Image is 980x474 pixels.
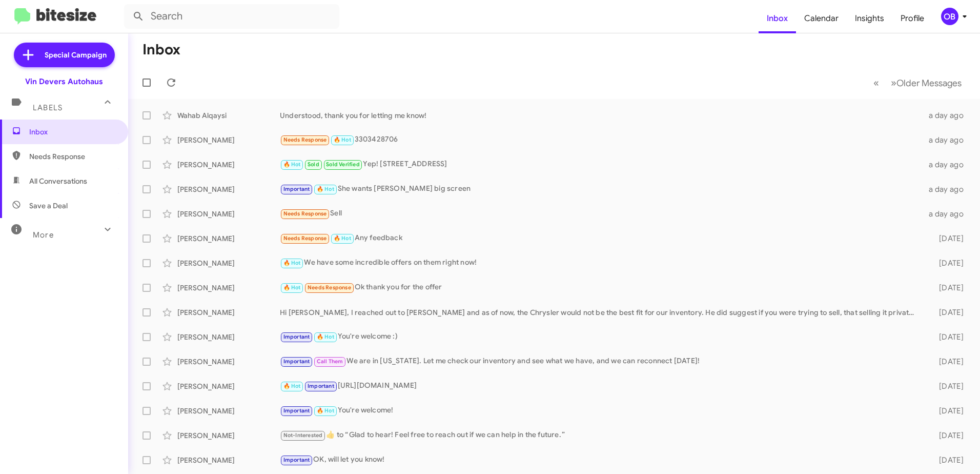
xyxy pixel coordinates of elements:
span: More [33,230,54,240]
span: Important [283,358,310,365]
span: 🔥 Hot [334,235,351,242]
div: [PERSON_NAME] [177,307,280,318]
span: Inbox [29,127,116,137]
h1: Inbox [142,42,180,58]
span: » [891,76,896,89]
div: [DATE] [923,258,972,268]
input: Search [124,4,339,29]
a: Special Campaign [14,43,115,67]
div: [DATE] [923,233,972,244]
div: Ok thank you for the offer [280,282,923,293]
span: Older Messages [896,77,962,89]
button: OB [932,8,969,25]
div: Yep! [STREET_ADDRESS] [280,159,923,170]
div: [PERSON_NAME] [177,160,280,170]
nav: Page navigation example [868,72,968,93]
span: 🔥 Hot [317,186,334,192]
div: [PERSON_NAME] [177,455,280,465]
span: Needs Response [29,151,116,162]
div: ​👍​ to “ Glad to hear! Feel free to reach out if we can help in the future. ” [280,429,923,441]
span: Save a Deal [29,201,68,211]
div: [DATE] [923,455,972,465]
div: [PERSON_NAME] [177,135,280,145]
span: Important [283,457,310,463]
span: Important [283,407,310,414]
a: Insights [847,4,892,33]
span: Call Them [317,358,343,365]
div: Wahab Alqaysi [177,110,280,121]
div: [PERSON_NAME] [177,430,280,441]
span: 🔥 Hot [317,407,334,414]
div: Sell [280,208,923,220]
span: 🔥 Hot [283,260,301,266]
div: [PERSON_NAME] [177,184,280,194]
span: Needs Response [283,136,327,143]
button: Previous [867,72,885,93]
div: Understood, thank you for letting me know! [280,110,923,121]
div: You're welcome! [280,405,923,417]
div: [PERSON_NAME] [177,381,280,391]
div: Any feedback [280,232,923,244]
span: Sold [308,161,319,168]
div: [DATE] [923,381,972,391]
div: [PERSON_NAME] [177,332,280,342]
span: 🔥 Hot [283,161,301,168]
div: You're welcome :) [280,331,923,343]
div: a day ago [923,110,972,121]
div: a day ago [923,135,972,145]
div: She wants [PERSON_NAME] big screen [280,183,923,195]
div: [PERSON_NAME] [177,357,280,367]
a: Inbox [759,4,796,33]
span: Important [283,186,310,192]
span: Not-Interested [283,432,323,439]
span: Sold Verified [326,161,360,168]
span: 🔥 Hot [283,383,301,389]
div: [PERSON_NAME] [177,209,280,219]
div: Vin Devers Autohaus [25,76,103,87]
div: [DATE] [923,430,972,441]
div: [PERSON_NAME] [177,258,280,268]
div: [PERSON_NAME] [177,406,280,416]
div: Hi [PERSON_NAME], I reached out to [PERSON_NAME] and as of now, the Chrysler would not be the bes... [280,307,923,318]
span: Labels [33,103,63,112]
div: [DATE] [923,332,972,342]
div: a day ago [923,184,972,194]
div: [DATE] [923,406,972,416]
a: Calendar [796,4,847,33]
span: Needs Response [283,235,327,242]
div: We are in [US_STATE]. Let me check our inventory and see what we have, and we can reconnect [DATE]! [280,355,923,367]
div: [PERSON_NAME] [177,283,280,293]
span: Important [308,383,334,389]
span: Special Campaign [45,50,107,60]
span: Needs Response [283,210,327,217]
div: [DATE] [923,283,972,293]
button: Next [885,72,968,93]
span: All Conversations [29,176,87,186]
div: [DATE] [923,307,972,318]
div: [DATE] [923,357,972,367]
div: a day ago [923,160,972,170]
span: « [873,76,879,89]
div: OK, will let you know! [280,454,923,466]
div: We have some incredible offers on them right now! [280,257,923,269]
span: Important [283,333,310,340]
span: 🔥 Hot [317,333,334,340]
div: [PERSON_NAME] [177,233,280,244]
div: 3303428706 [280,134,923,146]
a: Profile [892,4,932,33]
div: [URL][DOMAIN_NAME] [280,380,923,392]
span: 🔥 Hot [283,284,301,291]
div: OB [941,8,958,25]
span: Needs Response [308,284,351,291]
span: 🔥 Hot [334,136,351,143]
div: a day ago [923,209,972,219]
